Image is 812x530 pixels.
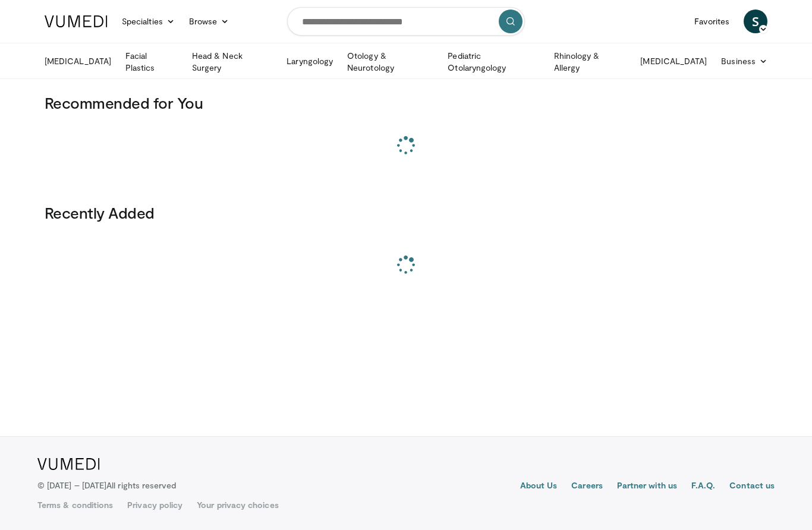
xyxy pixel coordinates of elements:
a: About Us [520,479,558,494]
a: Privacy policy [127,499,182,511]
a: Business [714,49,775,73]
a: S [744,10,767,33]
a: Otology & Neurotology [340,50,440,74]
a: Specialties [115,10,182,33]
a: Contact us [729,479,775,494]
a: Head & Neck Surgery [185,50,279,74]
a: Your privacy choices [197,499,278,511]
p: © [DATE] – [DATE] [37,479,177,491]
img: VuMedi Logo [37,458,100,470]
h3: Recently Added [45,203,767,222]
img: VuMedi Logo [45,15,108,27]
a: [MEDICAL_DATA] [633,49,714,73]
a: Facial Plastics [118,50,185,74]
a: Terms & conditions [37,499,113,511]
h3: Recommended for You [45,93,767,112]
a: Rhinology & Allergy [547,50,634,74]
a: Browse [182,10,237,33]
a: Favorites [687,10,737,33]
span: All rights reserved [106,480,176,490]
a: Careers [571,479,603,494]
a: [MEDICAL_DATA] [37,49,118,73]
a: Pediatric Otolaryngology [440,50,546,74]
a: Partner with us [617,479,677,494]
input: Search topics, interventions [287,7,525,36]
a: F.A.Q. [691,479,715,494]
a: Laryngology [279,49,340,73]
